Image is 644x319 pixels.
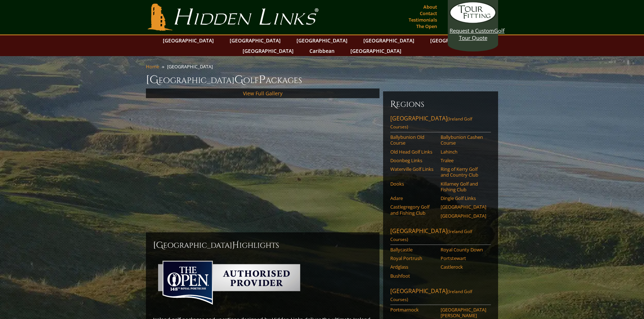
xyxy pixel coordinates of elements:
h6: Regions [390,99,491,110]
a: View Full Gallery [243,90,282,97]
a: Caribbean [306,46,338,56]
span: P [259,73,266,87]
a: Tralee [441,158,486,163]
a: [GEOGRAPHIC_DATA][PERSON_NAME] [441,307,486,319]
a: [GEOGRAPHIC_DATA] [226,35,284,46]
h1: [GEOGRAPHIC_DATA] olf ackages [146,73,498,87]
a: [GEOGRAPHIC_DATA] [347,46,405,56]
a: [GEOGRAPHIC_DATA](Ireland Golf Courses) [390,227,491,245]
a: Doonbeg Links [390,158,436,163]
a: Royal Portrush [390,255,436,261]
span: (Ireland Golf Courses) [390,228,472,242]
a: [GEOGRAPHIC_DATA] [239,46,297,56]
a: Castlegregory Golf and Fishing Club [390,204,436,216]
a: Dingle Golf Links [441,195,486,201]
a: Request a CustomGolf Tour Quote [450,2,496,41]
a: Bushfoot [390,273,436,279]
a: [GEOGRAPHIC_DATA] [441,213,486,219]
h2: [GEOGRAPHIC_DATA] ighlights [153,240,372,251]
a: Dooks [390,181,436,187]
a: Old Head Golf Links [390,149,436,155]
a: Royal County Down [441,247,486,252]
span: (Ireland Golf Courses) [390,288,472,302]
a: Castlerock [441,264,486,270]
span: H [232,240,239,251]
a: Killarney Golf and Fishing Club [441,181,486,193]
a: Home [146,63,159,70]
a: Ring of Kerry Golf and Country Club [441,166,486,178]
span: Request a Custom [450,27,494,34]
a: Portmarnock [390,307,436,313]
a: Ballybunion Old Course [390,134,436,146]
a: Contact [418,8,439,18]
a: Lahinch [441,149,486,155]
span: G [234,73,243,87]
a: [GEOGRAPHIC_DATA](Ireland Golf Courses) [390,287,491,305]
a: [GEOGRAPHIC_DATA] [441,204,486,210]
a: Ardglass [390,264,436,270]
a: Adare [390,195,436,201]
a: [GEOGRAPHIC_DATA](Ireland Golf Courses) [390,114,491,132]
a: [GEOGRAPHIC_DATA] [159,35,217,46]
a: The Open [414,21,439,31]
li: [GEOGRAPHIC_DATA] [167,63,216,70]
a: Waterville Golf Links [390,166,436,172]
a: Testimonials [407,15,439,25]
a: [GEOGRAPHIC_DATA] [427,35,485,46]
a: About [422,2,439,12]
a: Ballycastle [390,247,436,252]
a: [GEOGRAPHIC_DATA] [360,35,418,46]
a: [GEOGRAPHIC_DATA] [293,35,351,46]
a: Portstewart [441,255,486,261]
a: Ballybunion Cashen Course [441,134,486,146]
